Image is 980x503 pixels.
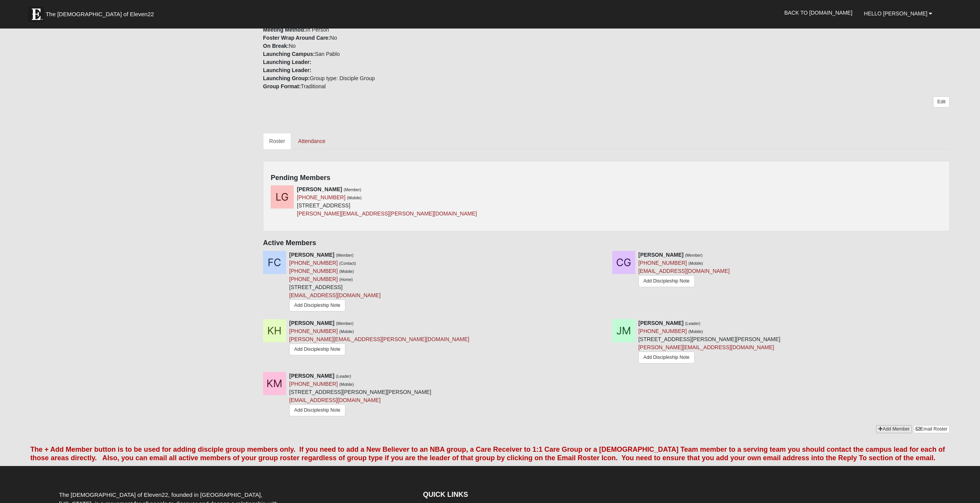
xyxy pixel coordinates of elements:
[638,268,730,274] a: [EMAIL_ADDRESS][DOMAIN_NAME]
[271,174,942,182] h4: Pending Members
[339,277,353,282] small: (Home)
[336,374,351,379] small: (Leader)
[336,321,353,326] small: (Member)
[263,67,311,73] strong: Launching Leader:
[876,425,912,433] a: Add Member
[289,328,338,334] a: [PHONE_NUMBER]
[289,292,380,298] a: [EMAIL_ADDRESS][DOMAIN_NAME]
[638,344,774,350] a: [PERSON_NAME][EMAIL_ADDRESS][DOMAIN_NAME]
[30,446,945,462] font: The + Add Member button is to be used for adding disciple group members only. If you need to add ...
[339,261,356,266] small: (Contact)
[339,329,354,334] small: (Mobile)
[685,253,703,257] small: (Member)
[263,133,291,149] a: Roster
[25,3,179,22] a: The [DEMOGRAPHIC_DATA] of Eleven22
[913,425,950,433] a: Email Roster
[638,320,683,326] strong: [PERSON_NAME]
[263,239,950,247] h4: Active Members
[289,299,345,311] a: Add Discipleship Note
[263,51,315,57] strong: Launching Campus:
[289,343,345,355] a: Add Discipleship Note
[638,252,683,258] strong: [PERSON_NAME]
[289,381,338,387] a: [PHONE_NUMBER]
[263,43,289,49] strong: On Break:
[292,133,332,149] a: Attendance
[263,27,306,33] strong: Meeting Method:
[289,320,334,326] strong: [PERSON_NAME]
[638,260,687,266] a: [PHONE_NUMBER]
[289,336,469,342] a: [PERSON_NAME][EMAIL_ADDRESS][PERSON_NAME][DOMAIN_NAME]
[289,268,338,274] a: [PHONE_NUMBER]
[289,373,334,379] strong: [PERSON_NAME]
[263,59,311,65] strong: Launching Leader:
[689,261,703,266] small: (Mobile)
[638,328,687,334] a: [PHONE_NUMBER]
[289,260,338,266] a: [PHONE_NUMBER]
[263,75,310,81] strong: Launching Group:
[858,4,938,23] a: Hello [PERSON_NAME]
[297,185,477,218] div: [STREET_ADDRESS]
[289,276,338,282] a: [PHONE_NUMBER]
[339,382,354,387] small: (Mobile)
[689,329,703,334] small: (Mobile)
[289,404,345,416] a: Add Discipleship Note
[347,195,362,200] small: (Mobile)
[28,7,44,22] img: Eleven22 logo
[297,186,342,192] strong: [PERSON_NAME]
[336,253,353,257] small: (Member)
[864,10,928,17] span: Hello [PERSON_NAME]
[343,187,361,192] small: (Member)
[263,35,330,41] strong: Foster Wrap Around Care:
[779,3,858,22] a: Back to [DOMAIN_NAME]
[638,275,695,287] a: Add Discipleship Note
[46,10,154,18] span: The [DEMOGRAPHIC_DATA] of Eleven22
[638,319,781,367] div: [STREET_ADDRESS][PERSON_NAME][PERSON_NAME]
[289,252,334,258] strong: [PERSON_NAME]
[638,352,695,363] a: Add Discipleship Note
[289,372,431,419] div: [STREET_ADDRESS][PERSON_NAME][PERSON_NAME]
[289,251,380,313] div: [STREET_ADDRESS]
[933,96,950,108] a: Edit
[289,397,380,403] a: [EMAIL_ADDRESS][DOMAIN_NAME]
[339,269,354,274] small: (Mobile)
[263,83,301,89] strong: Group Format:
[685,321,700,326] small: (Leader)
[297,210,477,217] a: [PERSON_NAME][EMAIL_ADDRESS][PERSON_NAME][DOMAIN_NAME]
[297,194,345,200] a: [PHONE_NUMBER]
